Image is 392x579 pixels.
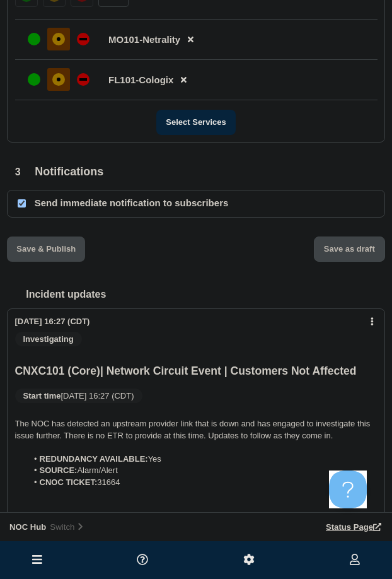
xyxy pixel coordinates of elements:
[15,316,330,327] div: [DATE] 16:27 (CDT)
[27,453,378,465] li: Yes
[7,161,385,183] div: Notifications
[108,34,180,45] span: MO101-Netrality
[329,471,367,508] iframe: Help Scout Beacon - Open
[156,110,235,135] button: Select Services
[40,465,78,475] strong: SOURCE:
[46,522,88,532] button: Switch
[7,161,28,183] span: 3
[18,199,26,208] input: Send immediate notification to subscribers
[40,477,98,487] strong: CNOC TICKET:
[326,522,383,532] a: Status Page
[52,33,65,45] div: affected
[15,418,378,442] p: The NOC has detected an upstream provider link that is down and has engaged to investigate this i...
[15,332,82,346] span: Investigating
[61,391,134,401] span: [DATE] 16:27 (CDT)
[26,289,385,300] h2: Incident updates
[108,74,173,85] span: FL101-Cologix
[77,73,89,86] div: down
[27,465,378,476] li: Alarm/Alert
[27,477,378,488] li: 31664
[28,73,40,86] div: up
[52,73,65,86] div: affected
[28,33,40,45] div: up
[40,454,148,464] strong: REDUNDANCY AVAILABLE:
[9,522,46,532] span: NOC Hub
[15,389,142,403] span: Start time
[77,33,89,45] div: down
[15,365,378,378] h3: CNXC101 (Core)| Network Circuit Event | Customers Not Affected
[35,197,229,209] p: Send immediate notification to subscribers
[7,237,85,262] button: Save & Publish
[314,237,385,262] button: Save as draft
